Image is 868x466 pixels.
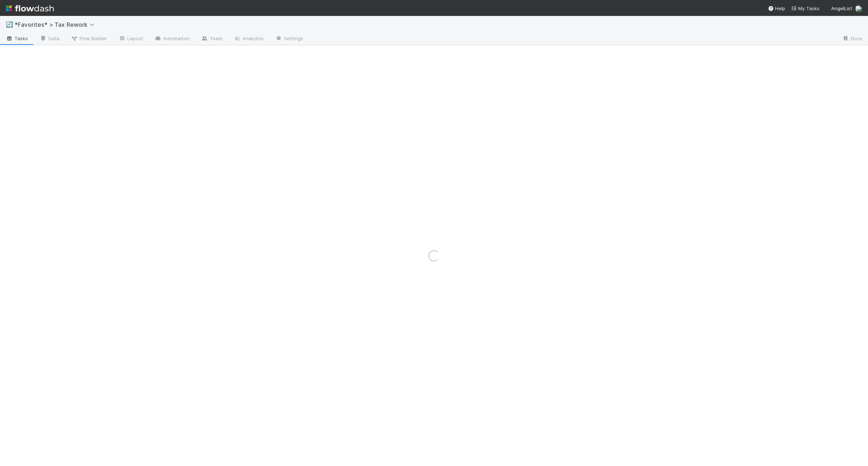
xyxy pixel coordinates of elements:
[837,33,868,45] a: Docs
[228,33,269,45] a: Analytics
[831,5,852,11] span: AngelList
[791,5,820,11] span: My Tasks
[6,35,28,42] span: Tasks
[34,33,65,45] a: Data
[6,21,13,27] span: 🔄
[768,5,785,12] div: Help
[14,21,98,28] span: *Favorites* > Tax Rework
[113,33,149,45] a: Layout
[65,33,113,45] a: Flow Builder
[791,5,820,12] a: My Tasks
[149,33,195,45] a: Automation
[6,2,54,14] img: logo-inverted-e16ddd16eac7371096b0.svg
[195,33,228,45] a: Team
[855,5,862,12] img: avatar_04ed6c9e-3b93-401c-8c3a-8fad1b1fc72c.png
[269,33,309,45] a: Settings
[71,35,107,42] span: Flow Builder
